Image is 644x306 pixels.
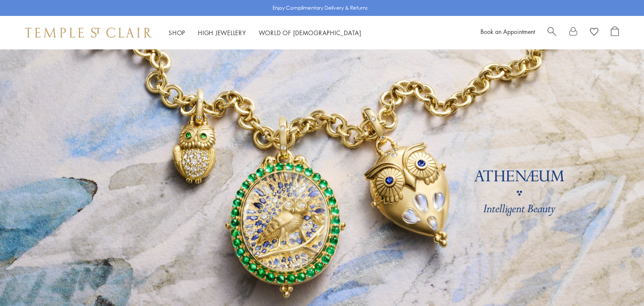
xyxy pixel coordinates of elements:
a: High JewelleryHigh Jewellery [198,28,246,37]
img: Temple St. Clair [25,28,152,38]
p: Enjoy Complimentary Delivery & Returns [273,4,368,12]
a: Open Shopping Bag [611,26,619,39]
a: World of [DEMOGRAPHIC_DATA]World of [DEMOGRAPHIC_DATA] [259,28,361,37]
a: View Wishlist [590,26,598,39]
a: Book an Appointment [480,27,535,36]
nav: Main navigation [169,28,361,38]
a: ShopShop [169,28,185,37]
a: Search [548,26,556,39]
iframe: Gorgias live chat messenger [602,267,636,298]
